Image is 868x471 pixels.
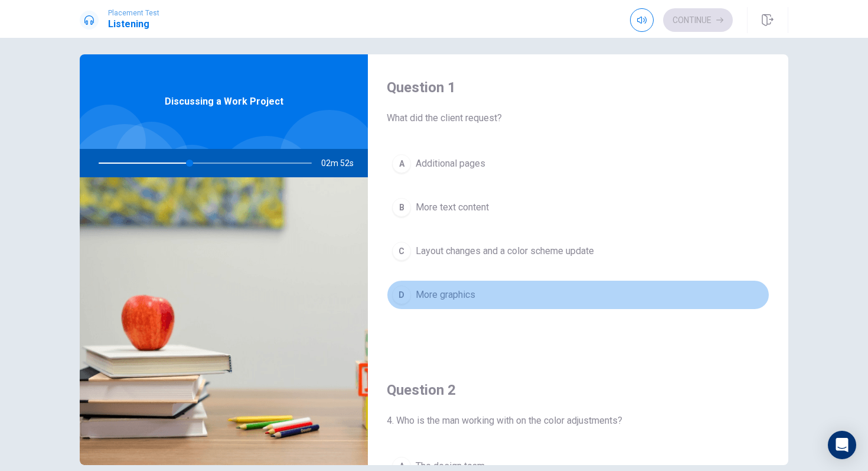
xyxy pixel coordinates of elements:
[416,200,489,215] span: More text content
[387,280,769,310] button: DMore graphics
[387,78,769,97] h4: Question 1
[387,414,769,428] span: 4. Who is the man working with on the color adjustments?
[392,242,411,261] div: C
[387,193,769,222] button: BMore text content
[392,198,411,217] div: B
[828,431,856,459] div: Open Intercom Messenger
[392,154,411,173] div: A
[416,157,485,171] span: Additional pages
[108,17,159,31] h1: Listening
[321,149,363,177] span: 02m 52s
[387,111,769,125] span: What did the client request?
[416,244,594,258] span: Layout changes and a color scheme update
[108,9,159,17] span: Placement Test
[387,236,769,266] button: CLayout changes and a color scheme update
[416,288,475,302] span: More graphics
[387,149,769,178] button: AAdditional pages
[80,177,368,465] img: Discussing a Work Project
[387,381,769,399] h4: Question 2
[392,285,411,304] div: D
[165,95,283,109] span: Discussing a Work Project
